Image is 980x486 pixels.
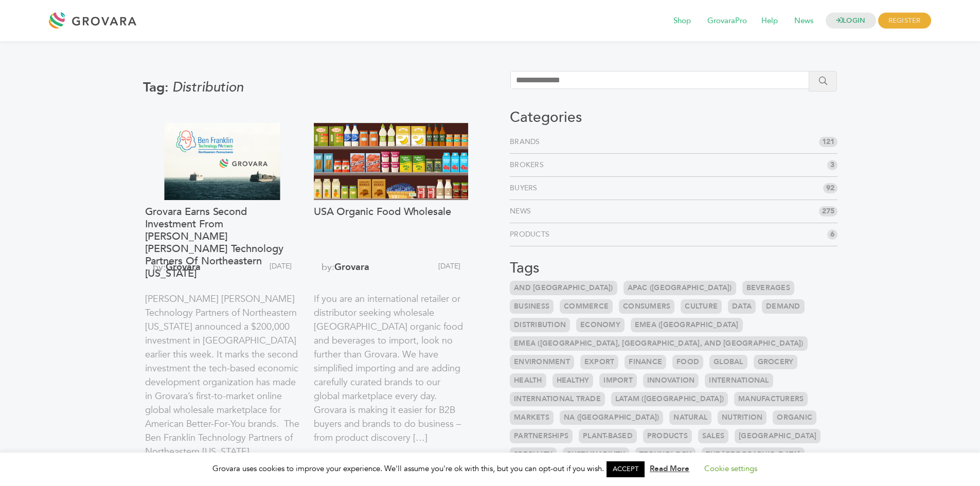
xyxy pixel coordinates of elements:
a: Read More [650,463,689,474]
a: Health [510,373,546,388]
a: NA ([GEOGRAPHIC_DATA]) [560,410,664,425]
a: EMEA ([GEOGRAPHIC_DATA], [GEOGRAPHIC_DATA], and [GEOGRAPHIC_DATA]) [510,336,808,351]
a: Partnerships [510,429,573,443]
a: USA Organic Food Wholesale [314,206,468,255]
a: Consumers [619,299,674,314]
a: Import [599,373,637,388]
a: International Trade [510,392,605,406]
h3: Categories [510,109,838,127]
a: Distribution [510,318,570,332]
a: [GEOGRAPHIC_DATA] [735,429,821,443]
span: [DATE] [392,260,468,284]
a: Finance [625,355,666,369]
a: International [705,373,773,388]
a: Organic [773,410,816,425]
a: Innovation [643,373,699,388]
span: News [787,11,821,31]
a: Grovara Earns Second Investment From [PERSON_NAME] [PERSON_NAME] Technology Partners of Northeast... [145,206,299,255]
span: Help [754,11,785,31]
a: Buyers [510,183,542,193]
a: Commerce [560,299,613,314]
a: APAC ([GEOGRAPHIC_DATA]) [623,281,736,295]
span: 6 [827,229,838,240]
a: Sustainability [563,447,629,462]
span: 92 [823,183,838,193]
span: GrovaraPro [700,11,754,31]
span: 3 [827,160,838,170]
a: Demand [762,299,805,314]
a: News [510,206,535,217]
h3: Tags [510,260,838,277]
span: 121 [819,137,838,147]
a: Economy [576,318,625,332]
span: 275 [819,206,838,217]
a: News [787,15,821,27]
a: Export [580,355,619,369]
a: Help [754,15,785,27]
a: ACCEPT [607,461,645,477]
a: Markets [510,410,554,425]
a: Data [728,299,756,314]
span: by: [145,260,224,284]
a: EMEA ([GEOGRAPHIC_DATA] [631,318,743,332]
a: Sales [698,429,728,443]
a: GrovaraPro [700,15,754,27]
a: Culture [681,299,722,314]
a: Specialty [510,447,557,462]
span: REGISTER [878,13,931,29]
a: Nutrition [718,410,767,425]
a: Environment [510,355,574,369]
a: Grocery [754,355,798,369]
a: Brokers [510,160,548,170]
a: Brands [510,137,544,147]
a: Healthy [553,373,594,388]
a: Products [510,229,554,240]
a: Products [643,429,692,443]
a: Grovara [166,261,201,274]
a: Natural [669,410,711,425]
a: and [GEOGRAPHIC_DATA]) [510,281,617,295]
a: Beverages [742,281,794,295]
span: [DATE] [223,260,299,284]
a: Shop [666,15,698,27]
a: the [GEOGRAPHIC_DATA] [702,447,804,462]
a: Business [510,299,554,314]
a: Manufacturers [734,392,808,406]
span: Distribution [172,78,243,97]
a: Food [672,355,703,369]
a: Plant-based [579,429,637,443]
a: LOGIN [826,13,876,29]
a: Grovara [334,261,369,274]
a: Technology [635,447,696,462]
a: LATAM ([GEOGRAPHIC_DATA]) [611,392,728,406]
span: Grovara uses cookies to improve your experience. We'll assume you're ok with this, but you can op... [212,463,768,474]
span: Tag [143,78,172,97]
span: by: [314,260,393,284]
a: Global [709,355,747,369]
span: Shop [666,11,698,31]
a: Cookie settings [704,463,757,474]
